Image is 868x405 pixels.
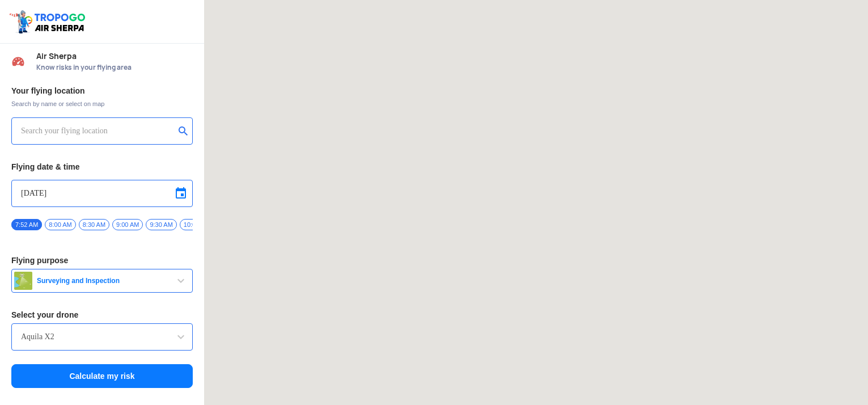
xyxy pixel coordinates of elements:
[21,124,175,138] input: Search your flying location
[11,163,193,171] h3: Flying date & time
[32,276,174,285] span: Surveying and Inspection
[112,219,143,230] span: 9:00 AM
[14,272,32,290] img: survey.png
[11,364,193,388] button: Calculate my risk
[21,330,183,344] input: Search by name or Brand
[45,219,75,230] span: 8:00 AM
[180,219,214,230] span: 10:00 AM
[9,9,89,35] img: ic_tgdronemaps.svg
[11,219,42,230] span: 7:52 AM
[11,269,193,293] button: Surveying and Inspection
[79,219,109,230] span: 8:30 AM
[146,219,176,230] span: 9:30 AM
[11,256,193,264] h3: Flying purpose
[36,52,193,61] span: Air Sherpa
[11,54,25,68] img: Risk Scores
[21,187,183,200] input: Select Date
[36,63,193,72] span: Know risks in your flying area
[11,87,193,95] h3: Your flying location
[11,311,193,319] h3: Select your drone
[11,99,193,108] span: Search by name or select on map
